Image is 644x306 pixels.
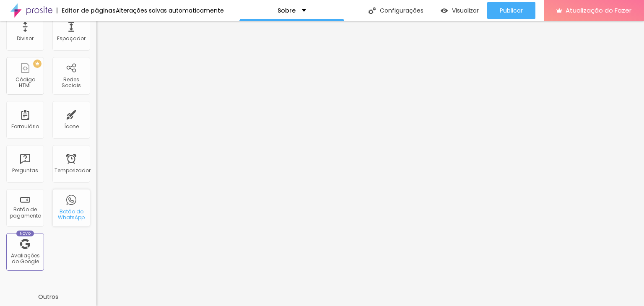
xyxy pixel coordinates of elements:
font: Publicar [500,6,523,15]
font: Botão de pagamento [10,206,41,219]
font: Editor de páginas [62,6,116,15]
img: view-1.svg [441,7,448,14]
button: Publicar [487,2,535,19]
font: Configurações [380,6,423,15]
img: Ícone [369,7,376,14]
font: Avaliações do Google [11,252,40,265]
font: Botão do WhatsApp [58,208,85,221]
font: Novo [20,231,31,236]
font: Redes Sociais [62,76,81,89]
font: Outros [38,293,58,301]
button: Visualizar [432,2,487,19]
iframe: Editor [96,21,644,306]
font: Sobre [278,6,296,15]
font: Formulário [11,123,39,130]
font: Alterações salvas automaticamente [116,6,224,15]
font: Ícone [64,123,79,130]
font: Perguntas [12,167,38,174]
font: Espaçador [57,35,86,42]
font: Visualizar [452,6,479,15]
font: Atualização do Fazer [566,6,631,15]
font: Divisor [17,35,34,42]
font: Código HTML [16,76,35,89]
font: Temporizador [55,167,91,174]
